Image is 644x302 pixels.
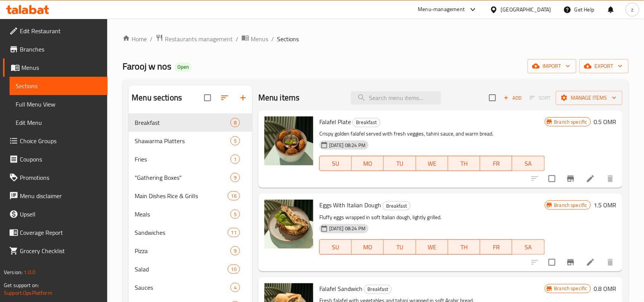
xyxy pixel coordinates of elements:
[174,63,192,72] div: Open
[353,118,380,127] span: Breakfast
[264,200,313,249] img: Eggs With Italian Dough
[501,92,525,104] span: Add item
[534,61,570,71] span: import
[231,247,240,255] span: 9
[631,5,634,14] span: z
[601,253,620,271] button: delete
[241,34,268,44] a: Menus
[230,246,240,255] div: items
[3,242,108,260] a: Grocery Checklist
[3,205,108,223] a: Upsell
[231,174,240,181] span: 9
[364,285,392,294] div: Breakfast
[364,285,391,294] span: Breakfast
[580,59,629,73] button: export
[10,77,108,95] a: Sections
[16,100,101,109] span: Full Menu View
[323,242,349,253] span: SU
[132,92,182,103] h2: Menu sections
[135,155,230,164] span: Fries
[387,242,413,253] span: TU
[20,45,101,54] span: Branches
[3,150,108,168] a: Coupons
[515,158,541,169] span: SA
[594,200,617,210] h6: 1.5 OMR
[20,26,101,36] span: Edit Restaurant
[135,191,227,200] span: Main Dishes Rice & Grills
[512,239,544,255] button: SA
[129,205,252,223] div: Meals5
[326,225,369,232] span: [DATE] 08:24 PM
[544,254,560,270] span: Select to update
[562,253,580,271] button: Branch-specific-item
[129,187,252,205] div: Main Dishes Rice & Grills16
[135,246,230,255] span: Pizza
[525,92,556,104] span: Select section first
[515,242,541,253] span: SA
[483,242,509,253] span: FR
[551,118,591,126] span: Branch specific
[129,113,252,132] div: Breakfast8
[150,34,153,44] li: /
[129,132,252,150] div: Shawarma Platters5
[3,58,108,77] a: Menus
[556,91,623,105] button: Manage items
[135,173,230,182] span: "Gathering Boxes"
[135,118,230,127] span: Breakfast
[20,228,101,237] span: Coverage Report
[129,242,252,260] div: Pizza9
[165,34,233,44] span: Restaurants management
[129,150,252,168] div: Fries1
[319,283,362,294] span: Falafel Sandwich
[416,239,448,255] button: WE
[122,34,629,44] nav: breadcrumb
[231,119,240,126] span: 8
[451,242,477,253] span: TH
[384,156,416,171] button: TU
[418,5,465,14] div: Menu-management
[353,118,380,127] div: Breakfast
[601,170,620,188] button: delete
[3,132,108,150] a: Choice Groups
[122,58,171,75] span: Farooj w nos
[485,90,501,106] span: Select section
[3,223,108,242] a: Coverage Report
[236,34,238,44] li: /
[228,265,240,274] div: items
[129,223,252,242] div: Sandwiches11
[135,265,227,274] span: Salad
[319,129,545,139] p: Crispy golden falafel served with fresh veggies, tahini sauce, and warm bread.
[174,64,192,70] span: Open
[355,242,381,253] span: MO
[383,202,410,210] span: Breakfast
[586,61,623,71] span: export
[4,288,52,298] a: Support.OpsPlatform
[24,267,35,277] span: 1.0.0
[551,285,591,292] span: Branch specific
[230,136,240,145] div: items
[135,210,230,219] span: Meals
[135,136,230,145] div: Shawarma Platters
[3,40,108,58] a: Branches
[551,202,591,209] span: Branch specific
[20,246,101,255] span: Grocery Checklist
[502,94,523,102] span: Add
[319,239,352,255] button: SU
[3,22,108,40] a: Edit Restaurant
[230,283,240,292] div: items
[594,283,617,294] h6: 0.8 OMR
[16,118,101,127] span: Edit Menu
[231,284,240,291] span: 4
[20,210,101,219] span: Upsell
[129,168,252,187] div: "Gathering Boxes"9
[20,173,101,182] span: Promotions
[271,34,274,44] li: /
[501,92,525,104] button: Add
[10,95,108,113] a: Full Menu View
[326,142,369,149] span: [DATE] 08:24 PM
[319,199,381,211] span: Eggs With Italian Dough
